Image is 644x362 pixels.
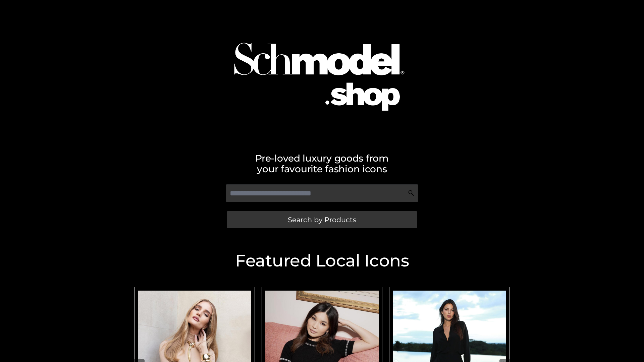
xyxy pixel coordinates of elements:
h2: Featured Local Icons​ [131,252,513,269]
img: Search Icon [408,190,415,196]
span: Search by Products [288,216,356,223]
h2: Pre-loved luxury goods from your favourite fashion icons [131,153,513,174]
a: Search by Products [227,211,417,228]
